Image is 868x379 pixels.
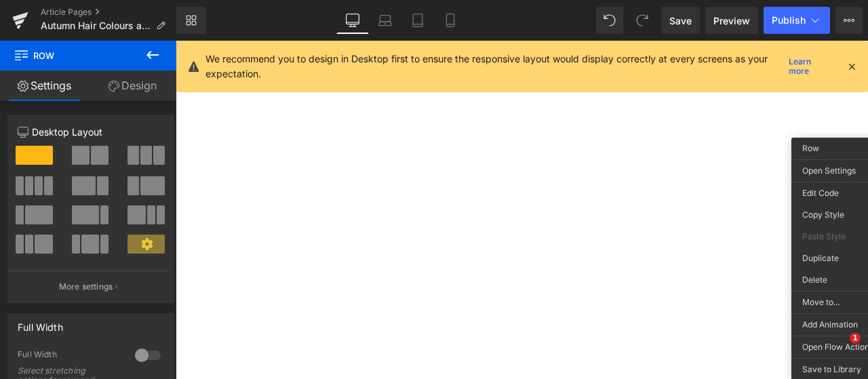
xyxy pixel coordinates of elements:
[434,7,467,34] a: Mobile
[764,7,830,34] button: Publish
[772,15,806,26] span: Publish
[18,314,63,333] div: Full Width
[369,7,401,34] a: Laptop
[14,41,149,71] span: Row
[629,7,656,34] button: Redo
[669,14,692,28] span: Save
[705,7,758,34] a: Preview
[802,143,819,153] span: Row
[850,333,861,344] span: 1
[713,14,750,28] span: Preview
[205,52,783,81] p: We recommend you to design in Desktop first to ensure the responsive layout would display correct...
[18,125,164,139] p: Desktop Layout
[41,7,176,18] a: Article Pages
[596,7,623,34] button: Undo
[783,58,835,75] a: Learn more
[822,333,854,365] iframe: Intercom live chat
[59,281,113,293] p: More settings
[401,7,434,34] a: Tablet
[835,7,863,34] button: More
[41,20,151,31] span: Autumn Hair Colours and Treatments
[336,7,369,34] a: Desktop
[176,7,206,34] a: New Library
[18,349,121,363] div: Full Width
[88,71,176,101] a: Design
[8,271,168,302] button: More settings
